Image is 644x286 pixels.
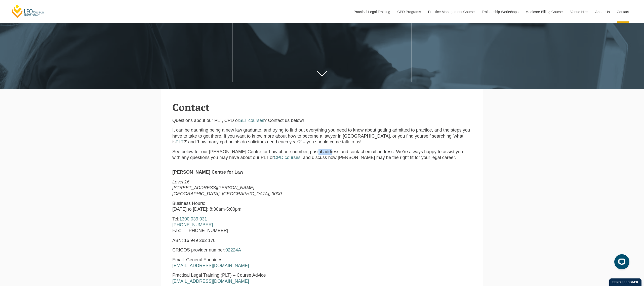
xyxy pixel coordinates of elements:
[172,179,189,184] em: Level 16
[176,139,184,144] a: PLT
[172,185,254,190] em: [STREET_ADDRESS][PERSON_NAME]
[172,127,472,145] p: It can be daunting being a new law graduate, and trying to find out everything you need to know a...
[567,1,591,23] a: Venue Hire
[172,170,243,175] strong: [PERSON_NAME] Centre for Law
[225,247,241,252] a: 02224A
[172,102,472,113] h2: Contact
[172,118,472,123] p: Questions about our PLT, CPD or ? Contact us below!
[613,1,633,23] a: Contact
[172,222,213,227] a: [PHONE_NUMBER]
[172,238,344,243] p: ABN: 16 949 282 178
[393,1,424,23] a: CPD Programs
[522,1,567,23] a: Medicare Billing Course
[172,201,344,212] p: Business Hours: [DATE] to [DATE]: 8:30am-5:00pm
[172,216,344,234] p: Tel: Fax: [PHONE_NUMBER]
[274,155,301,160] a: CPD courses
[172,247,344,253] p: CRICOS provider number:
[239,118,264,123] a: SLT courses
[172,257,344,269] p: Email: General Enquiries
[172,272,344,284] p: Practical Legal Training (PLT) – Course Advice
[478,1,522,23] a: Traineeship Workshops
[424,1,478,23] a: Practice Management Course
[179,216,207,221] a: 1300 039 031
[11,4,45,18] a: [PERSON_NAME] Centre for Law
[591,1,613,23] a: About Us
[172,149,472,161] p: See below for our [PERSON_NAME] Centre for Law phone number, postal address and contact email add...
[610,252,631,273] iframe: LiveChat chat widget
[172,191,282,196] em: [GEOGRAPHIC_DATA], [GEOGRAPHIC_DATA], 3000
[172,279,249,284] a: [EMAIL_ADDRESS][DOMAIN_NAME]
[350,1,394,23] a: Practical Legal Training
[172,263,249,268] a: [EMAIL_ADDRESS][DOMAIN_NAME]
